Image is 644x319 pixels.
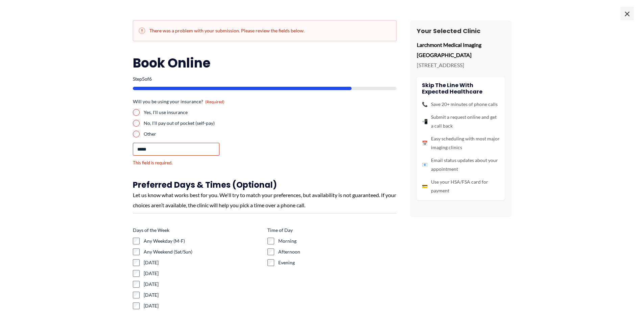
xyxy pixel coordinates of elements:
div: Let us know what works best for you. We'll try to match your preferences, but availability is not... [133,190,397,210]
li: Easy scheduling with most major imaging clinics [422,134,500,152]
span: 💳 [422,182,428,191]
label: Any Weekend (Sat/Sun) [144,248,262,255]
label: [DATE] [144,259,262,266]
span: 6 [149,76,152,82]
label: Evening [278,259,397,266]
span: × [620,7,634,20]
label: [DATE] [144,302,262,309]
li: Save 20+ minutes of phone calls [422,100,500,109]
label: Afternoon [278,248,397,255]
h3: Your Selected Clinic [417,27,505,35]
span: (Required) [205,99,224,104]
p: [STREET_ADDRESS] [417,60,505,70]
span: 📧 [422,160,428,169]
span: 5 [142,76,145,82]
span: 📅 [422,139,428,148]
h2: Book Online [133,55,397,71]
label: [DATE] [144,292,262,298]
h4: Skip the line with Expected Healthcare [422,82,500,95]
li: Use your HSA/FSA card for payment [422,178,500,195]
span: 📞 [422,100,428,109]
span: 📲 [422,117,428,126]
li: Email status updates about your appointment [422,156,500,174]
p: Larchmont Medical Imaging [GEOGRAPHIC_DATA] [417,40,505,60]
div: This field is required. [133,160,262,166]
h2: There was a problem with your submission. Please review the fields below. [139,27,391,34]
label: [DATE] [144,281,262,288]
label: Morning [278,238,397,244]
label: No, I'll pay out of pocket (self-pay) [144,120,262,127]
legend: Will you be using your insurance? [133,98,224,105]
p: Step of [133,77,397,81]
label: Other [144,131,262,137]
legend: Time of Day [267,227,293,234]
label: Any Weekday (M-F) [144,238,262,244]
h3: Preferred Days & Times (Optional) [133,180,397,190]
input: Other Choice, please specify [133,143,219,156]
label: [DATE] [144,270,262,277]
li: Submit a request online and get a call back [422,113,500,130]
label: Yes, I'll use insurance [144,109,262,116]
legend: Days of the Week [133,227,169,234]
